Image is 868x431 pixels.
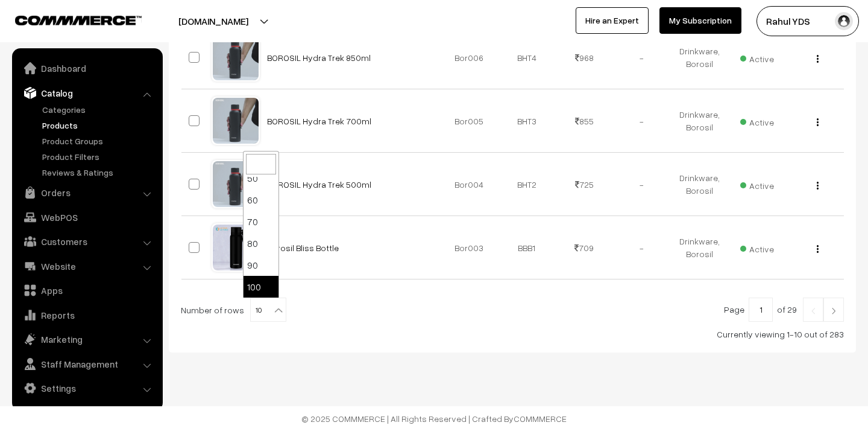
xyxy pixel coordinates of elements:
[15,304,159,326] a: Reports
[817,118,819,126] img: Menu
[613,153,671,216] td: -
[740,240,774,255] span: Active
[244,254,278,276] li: 90
[828,307,839,314] img: Right
[613,89,671,153] td: -
[251,298,286,322] span: 10
[835,12,853,30] img: user
[740,49,774,65] span: Active
[756,6,859,36] button: Rahul YDS
[15,279,159,301] a: Apps
[15,206,159,228] a: WebPOS
[808,307,819,314] img: Left
[39,103,159,116] a: Categories
[514,413,567,424] a: COMMMERCE
[817,55,819,63] img: Menu
[267,53,371,63] a: BOROSIL Hydra Trek 850ml
[39,166,159,179] a: Reviews & Ratings
[613,26,671,89] td: -
[15,353,159,375] a: Staff Management
[15,82,159,104] a: Catalog
[244,189,278,211] li: 60
[15,255,159,277] a: Website
[671,216,729,279] td: Drinkware, Borosil
[39,150,159,163] a: Product Filters
[498,216,556,279] td: BBB1
[441,26,498,89] td: Bor006
[244,232,278,254] li: 80
[498,26,556,89] td: BHT4
[267,243,339,253] a: Borosil Bliss Bottle
[498,89,556,153] td: BHT3
[244,276,278,298] li: 100
[244,211,278,232] li: 70
[724,304,744,314] span: Page
[15,16,142,25] img: COMMMERCE
[671,26,729,89] td: Drinkware, Borosil
[441,89,498,153] td: Bor005
[15,231,159,252] a: Customers
[39,119,159,132] a: Products
[817,182,819,190] img: Menu
[181,304,244,316] span: Number of rows
[777,304,797,314] span: of 29
[740,113,774,129] span: Active
[250,298,286,322] span: 10
[136,6,291,36] button: [DOMAIN_NAME]
[267,116,371,126] a: BOROSIL Hydra Trek 700ml
[441,216,498,279] td: Bor003
[556,216,614,279] td: 709
[244,167,278,189] li: 50
[15,12,121,27] a: COMMMERCE
[671,153,729,216] td: Drinkware, Borosil
[15,182,159,203] a: Orders
[441,153,498,216] td: Bor004
[181,328,844,340] div: Currently viewing 1-10 out of 283
[15,328,159,350] a: Marketing
[15,377,159,399] a: Settings
[556,153,614,216] td: 725
[39,135,159,147] a: Product Groups
[15,57,159,79] a: Dashboard
[576,7,649,34] a: Hire an Expert
[613,216,671,279] td: -
[659,7,741,34] a: My Subscription
[740,176,774,192] span: Active
[556,26,614,89] td: 968
[817,245,819,253] img: Menu
[556,89,614,153] td: 855
[498,153,556,216] td: BHT2
[671,89,729,153] td: Drinkware, Borosil
[267,179,371,190] a: BOROSIL Hydra Trek 500ml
